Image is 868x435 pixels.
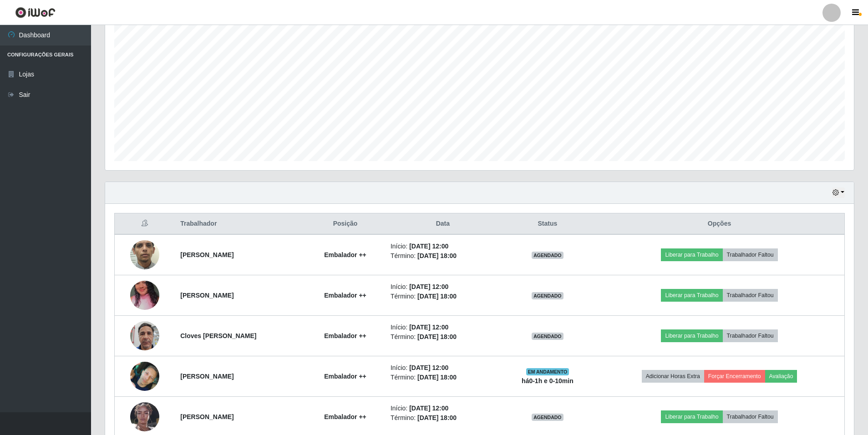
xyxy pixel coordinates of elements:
[130,316,159,355] img: 1752934978017.jpeg
[417,293,457,300] time: [DATE] 18:00
[532,252,563,259] span: AGENDADO
[417,333,457,340] time: [DATE] 18:00
[180,413,233,420] strong: [PERSON_NAME]
[391,373,495,382] li: Término:
[391,251,495,261] li: Término:
[391,363,495,373] li: Início:
[723,248,778,261] button: Trabalhador Faltou
[180,332,256,339] strong: Cloves [PERSON_NAME]
[409,405,448,412] time: [DATE] 12:00
[391,332,495,342] li: Término:
[417,374,457,381] time: [DATE] 18:00
[175,213,305,235] th: Trabalhador
[130,223,159,287] img: 1747894818332.jpeg
[385,213,501,235] th: Data
[324,413,366,420] strong: Embalador ++
[661,329,722,342] button: Liberar para Trabalho
[417,414,457,421] time: [DATE] 18:00
[409,324,448,331] time: [DATE] 12:00
[391,404,495,413] li: Início:
[180,251,233,258] strong: [PERSON_NAME]
[324,332,366,339] strong: Embalador ++
[661,289,722,302] button: Liberar para Trabalho
[324,373,366,380] strong: Embalador ++
[409,243,448,250] time: [DATE] 12:00
[661,248,722,261] button: Liberar para Trabalho
[532,414,563,421] span: AGENDADO
[305,213,385,235] th: Posição
[130,358,159,395] img: 1754349763609.jpeg
[409,283,448,290] time: [DATE] 12:00
[594,213,844,235] th: Opções
[391,282,495,292] li: Início:
[723,289,778,302] button: Trabalhador Faltou
[391,242,495,251] li: Início:
[391,413,495,423] li: Término:
[723,410,778,423] button: Trabalhador Faltou
[391,323,495,332] li: Início:
[324,292,366,299] strong: Embalador ++
[130,269,159,321] img: 1748546544692.jpeg
[526,368,569,375] span: EM ANDAMENTO
[765,370,797,383] button: Avaliação
[532,292,563,299] span: AGENDADO
[180,292,233,299] strong: [PERSON_NAME]
[723,329,778,342] button: Trabalhador Faltou
[324,251,366,258] strong: Embalador ++
[532,333,563,340] span: AGENDADO
[391,292,495,301] li: Término:
[417,252,457,259] time: [DATE] 18:00
[409,364,448,371] time: [DATE] 12:00
[15,7,56,18] img: CoreUI Logo
[522,377,574,384] strong: há 0-1 h e 0-10 min
[661,410,722,423] button: Liberar para Trabalho
[180,373,233,380] strong: [PERSON_NAME]
[704,370,765,383] button: Forçar Encerramento
[501,213,594,235] th: Status
[642,370,704,383] button: Adicionar Horas Extra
